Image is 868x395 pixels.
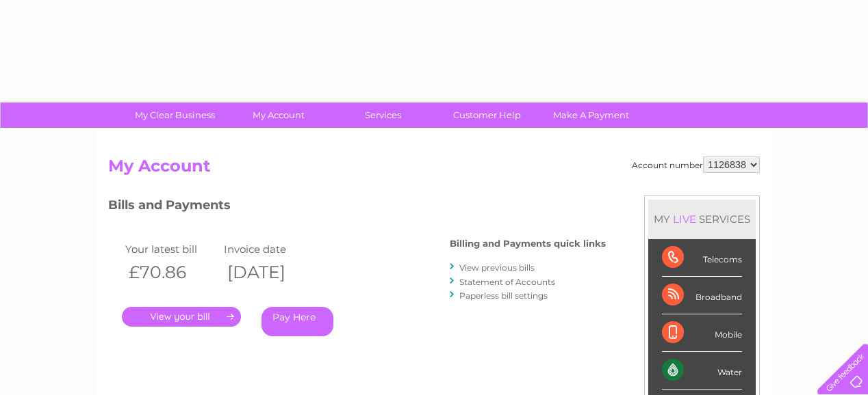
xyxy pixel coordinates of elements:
[327,103,439,128] a: Services
[535,103,648,128] a: Make A Payment
[662,352,742,390] div: Water
[662,314,742,352] div: Mobile
[220,240,319,258] td: Invoice date
[220,258,319,286] th: [DATE]
[108,195,606,219] h3: Bills and Payments
[632,156,760,173] div: Account number
[108,156,760,182] h2: My Account
[459,262,535,273] a: View previous bills
[670,213,699,226] div: LIVE
[431,103,544,128] a: Customer Help
[122,240,220,258] td: Your latest bill
[459,277,555,287] a: Statement of Accounts
[662,277,742,314] div: Broadband
[122,258,220,286] th: £70.86
[450,239,606,249] h4: Billing and Payments quick links
[261,307,333,336] a: Pay Here
[662,239,742,277] div: Telecoms
[459,290,548,301] a: Paperless bill settings
[122,307,241,327] a: .
[118,103,231,128] a: My Clear Business
[648,200,756,239] div: MY SERVICES
[222,103,335,128] a: My Account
